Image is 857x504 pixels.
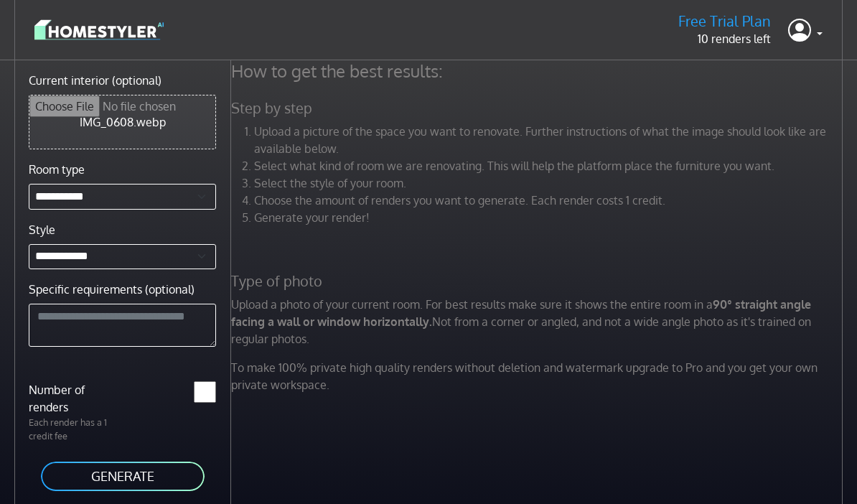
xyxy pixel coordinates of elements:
[20,416,123,443] p: Each render has a 1 credit fee
[678,30,771,47] p: 10 renders left
[29,72,161,89] label: Current interior (optional)
[223,359,855,393] p: To make 100% private high quality renders without deletion and watermark upgrade to Pro and you g...
[231,297,811,329] strong: 90° straight angle facing a wall or window horizontally.
[34,17,164,42] img: logo-3de290ba35641baa71223ecac5eacb59cb85b4c7fdf211dc9aaecaaee71ea2f8.svg
[20,381,123,416] label: Number of renders
[254,192,846,209] li: Choose the amount of renders you want to generate. Each render costs 1 credit.
[223,60,855,82] h4: How to get the best results:
[678,12,771,30] h5: Free Trial Plan
[29,281,195,298] label: Specific requirements (optional)
[223,99,855,117] h5: Step by step
[223,296,855,347] p: Upload a photo of your current room. For best results make sure it shows the entire room in a Not...
[39,460,206,493] button: GENERATE
[254,123,846,157] li: Upload a picture of the space you want to renovate. Further instructions of what the image should...
[254,157,846,174] li: Select what kind of room we are renovating. This will help the platform place the furniture you w...
[254,209,846,226] li: Generate your render!
[29,221,55,238] label: Style
[254,174,846,192] li: Select the style of your room.
[223,272,855,290] h5: Type of photo
[29,161,85,178] label: Room type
